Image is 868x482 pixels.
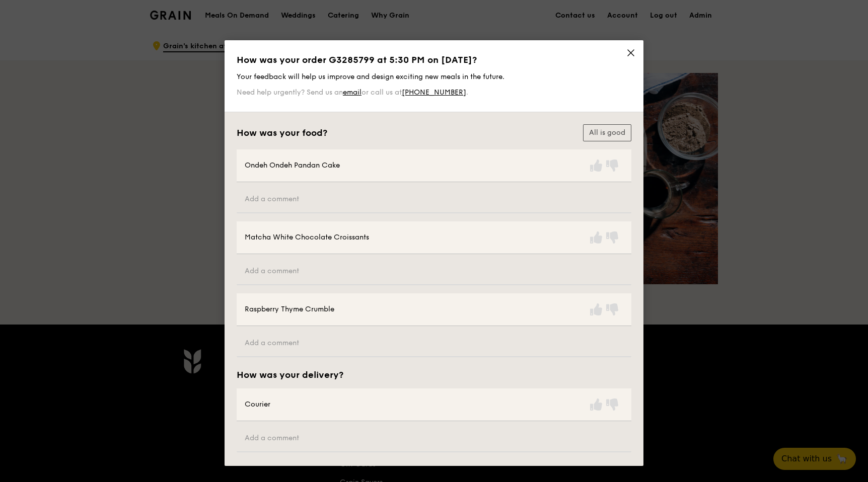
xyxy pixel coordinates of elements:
[245,304,334,314] div: Raspberry Thyme Crumble
[343,88,361,97] a: email
[237,88,631,97] p: Need help urgently? Send us an or call us at .
[237,54,631,65] h1: How was your order G3285799 at 5:30 PM on [DATE]?
[237,72,631,81] p: Your feedback will help us improve and design exciting new meals in the future.
[245,160,340,171] div: Ondeh Ondeh Pandan Cake
[237,258,631,285] input: Add a comment
[237,127,327,138] h2: How was your food?
[237,186,631,213] input: Add a comment
[583,124,631,141] button: All is good
[237,330,631,357] input: Add a comment
[245,232,369,243] div: Matcha White Chocolate Croissants
[237,425,631,452] input: Add a comment
[237,369,343,380] h2: How was your delivery?
[402,88,466,97] a: [PHONE_NUMBER]
[245,399,270,410] div: Courier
